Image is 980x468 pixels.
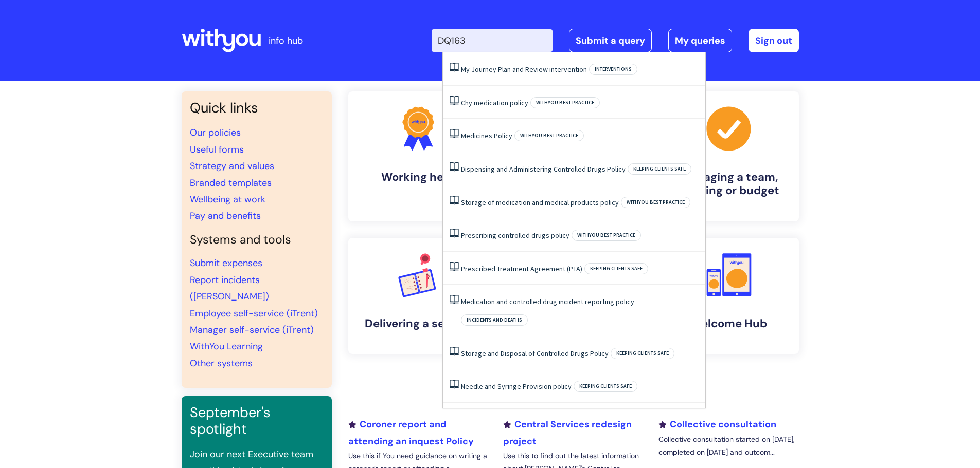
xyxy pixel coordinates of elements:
[190,160,274,172] a: Strategy and values
[190,404,324,438] h3: September's spotlight
[589,64,637,75] span: Interventions
[461,314,528,326] span: Incidents and deaths
[190,177,272,189] a: Branded templates
[190,143,244,156] a: Useful forms
[190,257,262,269] a: Submit expenses
[190,340,263,352] a: WithYou Learning
[659,238,799,354] a: Welcome Hub
[190,357,253,369] a: Other systems
[461,382,572,391] a: Needle and Syringe Provision policy
[667,317,791,330] h4: Welcome Hub
[269,32,303,49] p: info hub
[348,387,799,406] h2: Recently added or updated
[461,231,569,240] a: Prescribing controlled drugs policy
[190,210,261,222] a: Pay and benefits
[621,197,690,208] span: WithYou best practice
[357,171,480,184] h4: Working here
[461,164,626,174] a: Dispensing and Administering Controlled Drugs Policy
[611,348,674,359] span: Keeping clients safe
[432,29,553,52] input: Search
[461,65,587,74] a: My Journey Plan and Review intervention
[658,433,798,459] p: Collective consultation started on [DATE], completed on [DATE] and outcom...
[190,274,269,303] a: Report incidents ([PERSON_NAME])
[190,193,265,205] a: Wellbeing at work
[574,381,637,392] span: Keeping clients safe
[668,29,732,52] a: My queries
[190,307,318,320] a: Employee self-service (iTrent)
[569,29,652,52] a: Submit a query
[461,98,528,107] a: Chy medication policy
[658,418,776,430] a: Collective consultation
[461,264,582,273] a: Prescribed Treatment Agreement (PTA)
[348,238,488,354] a: Delivering a service
[348,91,488,221] a: Working here
[190,233,324,247] h4: Systems and tools
[190,100,324,116] h3: Quick links
[461,349,609,358] a: Storage and Disposal of Controlled Drugs Policy
[461,198,619,207] a: Storage of medication and medical products policy
[357,317,480,330] h4: Delivering a service
[667,171,791,198] h4: Managing a team, building or budget
[628,163,691,175] span: Keeping clients safe
[190,126,241,139] a: Our policies
[659,91,799,221] a: Managing a team, building or budget
[432,29,799,52] div: | -
[461,131,512,140] a: Medicines Policy
[584,263,648,274] span: Keeping clients safe
[503,418,632,447] a: Central Services redesign project
[348,418,474,447] a: Coroner report and attending an inquest Policy
[190,324,314,336] a: Manager self-service (iTrent)
[514,130,584,141] span: WithYou best practice
[572,230,641,241] span: WithYou best practice
[749,29,799,52] a: Sign out
[530,97,600,108] span: WithYou best practice
[461,297,634,306] a: Medication and controlled drug incident reporting policy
